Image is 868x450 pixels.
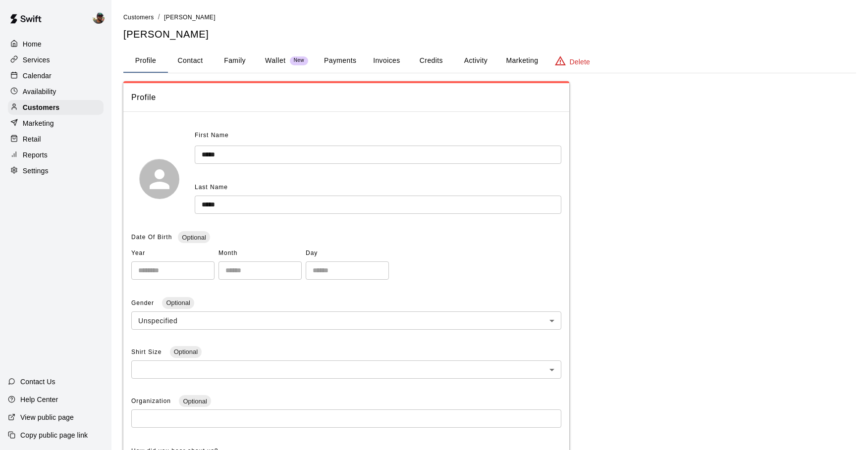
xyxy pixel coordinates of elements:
[131,398,173,404] span: Organization
[131,234,172,241] span: Date Of Birth
[453,49,498,73] button: Activity
[123,49,168,73] button: Profile
[123,12,856,23] nav: breadcrumb
[162,299,194,306] span: Optional
[178,234,210,241] span: Optional
[123,13,154,21] a: Customers
[123,28,856,41] h5: [PERSON_NAME]
[23,55,50,65] p: Services
[8,163,104,178] a: Settings
[131,311,561,330] div: Unspecified
[123,49,856,73] div: basic tabs example
[8,52,104,67] a: Services
[218,246,302,261] span: Month
[179,398,211,405] span: Optional
[131,300,156,306] span: Gender
[20,377,55,387] p: Contact Us
[168,49,213,73] button: Contact
[409,49,453,73] button: Credits
[123,14,154,21] span: Customers
[23,87,56,97] p: Availability
[8,132,104,147] a: Retail
[316,49,364,73] button: Payments
[91,8,111,28] div: Ben Boykin
[8,37,104,51] a: Home
[8,116,104,131] a: Marketing
[23,150,48,160] p: Reports
[131,349,164,355] span: Shirt Size
[8,148,104,162] a: Reports
[23,134,41,144] p: Retail
[170,348,202,355] span: Optional
[23,166,49,176] p: Settings
[20,412,74,422] p: View public page
[23,118,54,128] p: Marketing
[131,91,561,104] span: Profile
[23,71,52,81] p: Calendar
[195,184,228,191] span: Last Name
[8,100,104,115] a: Customers
[20,395,58,404] p: Help Center
[195,128,229,144] span: First Name
[158,12,160,22] li: /
[498,49,546,73] button: Marketing
[164,14,216,21] span: [PERSON_NAME]
[364,49,409,73] button: Invoices
[570,57,590,67] p: Delete
[20,430,88,440] p: Copy public page link
[306,246,389,261] span: Day
[23,39,42,49] p: Home
[8,84,104,99] a: Availability
[93,12,105,24] img: Ben Boykin
[8,68,104,83] a: Calendar
[213,49,257,73] button: Family
[23,102,59,112] p: Customers
[290,57,308,64] span: New
[131,246,215,261] span: Year
[265,55,286,66] p: Wallet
